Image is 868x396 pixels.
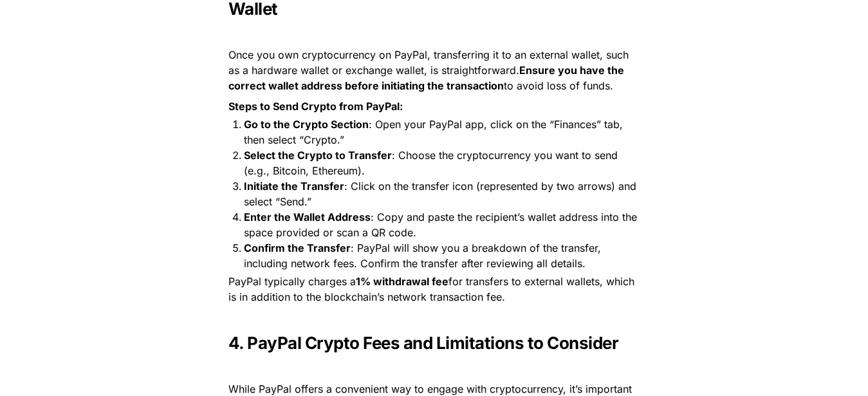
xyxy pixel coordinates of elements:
span: for transfers to external wallets, which is in addition to the blockchain’s network transaction f... [228,275,638,303]
strong: Go to the Crypto Section [244,118,369,131]
span: : Click on the transfer icon (represented by two arrows) and select “Send.” [244,180,640,208]
strong: Initiate the Transfer [244,180,344,193]
strong: Select the Crypto to Transfer [244,149,392,162]
strong: 4. PayPal Crypto Fees and Limitations to Consider [228,333,619,353]
span: Once you own cryptocurrency on PayPal, transferring it to an external wallet, such as a hardware ... [228,48,632,77]
strong: Steps to Send Crypto from PayPal: [228,100,403,113]
strong: Confirm the Transfer [244,241,351,254]
span: : Open your PayPal app, click on the “Finances” tab, then select “Crypto.” [244,118,626,146]
strong: Enter the Wallet Address [244,211,371,223]
span: : PayPal will show you a breakdown of the transfer, including network fees. Confirm the transfer ... [244,241,604,270]
span: PayPal typically charges a [228,275,356,288]
span: : Choose the cryptocurrency you want to send (e.g., Bitcoin, Ethereum). [244,149,621,177]
strong: 1% withdrawal fee [356,275,448,288]
span: to avoid loss of funds. [504,79,613,92]
span: : Copy and paste the recipient’s wallet address into the space provided or scan a QR code. [244,211,640,239]
strong: Ensure you have the correct wallet address before initiating the transaction [228,64,627,92]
